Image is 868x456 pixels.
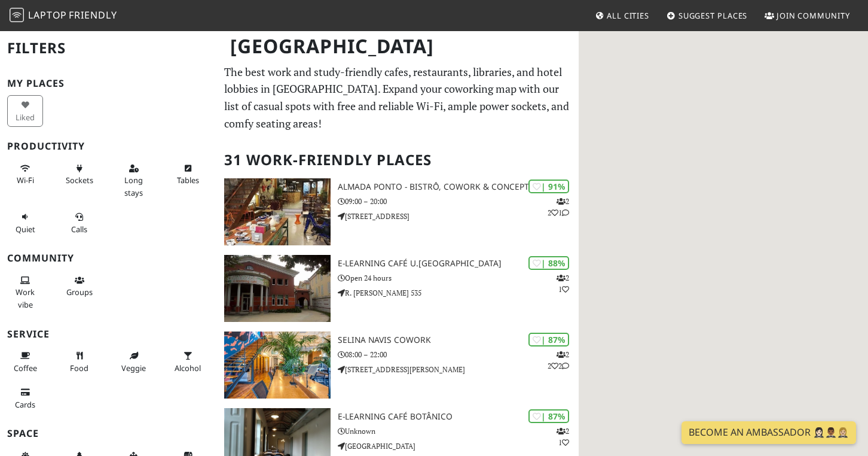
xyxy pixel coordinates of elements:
[71,224,87,235] span: Video/audio calls
[217,255,579,322] a: e-learning Café U.Porto | 88% 21 e-learning Café U.[GEOGRAPHIC_DATA] Open 24 hours R. [PERSON_NAM...
[338,287,579,299] p: R. [PERSON_NAME] 535
[7,78,210,89] h3: My Places
[70,363,88,373] span: Food
[7,270,43,314] button: Work vibe
[7,253,210,264] h3: Community
[557,272,569,295] p: 2 1
[338,349,579,360] p: 08:00 – 22:00
[7,382,43,414] button: Cards
[7,346,43,378] button: Coffee
[338,196,579,207] p: 09:00 – 20:00
[548,196,569,218] p: 2 2 1
[338,440,579,452] p: [GEOGRAPHIC_DATA]
[170,346,206,378] button: Alcohol
[224,142,571,178] h2: 31 Work-Friendly Places
[16,287,35,309] span: People working
[175,363,201,373] span: Alcohol
[7,141,210,152] h3: Productivity
[338,211,579,222] p: [STREET_ADDRESS]
[62,207,97,239] button: Calls
[7,428,210,439] h3: Space
[760,5,855,26] a: Join Community
[14,363,37,373] span: Coffee
[7,329,210,340] h3: Service
[69,8,117,22] span: Friendly
[15,399,35,410] span: Credit cards
[224,255,331,322] img: e-learning Café U.Porto
[548,349,569,372] p: 2 2 2
[678,10,748,21] span: Suggest Places
[121,363,146,373] span: Veggie
[221,30,576,63] h1: [GEOGRAPHIC_DATA]
[662,5,753,26] a: Suggest Places
[338,412,579,422] h3: E-learning Café Botânico
[338,182,579,192] h3: Almada Ponto - Bistrô, Cowork & Concept Store
[62,159,97,190] button: Sockets
[16,224,35,235] span: Quiet
[62,270,97,302] button: Groups
[7,207,43,239] button: Quiet
[217,178,579,245] a: Almada Ponto - Bistrô, Cowork & Concept Store | 91% 221 Almada Ponto - Bistrô, Cowork & Concept S...
[338,272,579,284] p: Open 24 hours
[66,287,93,297] span: Group tables
[590,5,654,26] a: All Cities
[62,346,97,378] button: Food
[66,175,93,186] span: Power sockets
[681,421,856,444] a: Become an Ambassador 🤵🏻‍♀️🤵🏾‍♂️🤵🏼‍♀️
[528,409,569,423] div: | 87%
[338,364,579,375] p: [STREET_ADDRESS][PERSON_NAME]
[17,175,34,186] span: Stable Wi-Fi
[10,5,117,26] a: LaptopFriendly LaptopFriendly
[528,333,569,346] div: | 87%
[777,10,850,21] span: Join Community
[28,8,67,22] span: Laptop
[217,332,579,399] a: Selina Navis CoWork | 87% 222 Selina Navis CoWork 08:00 – 22:00 [STREET_ADDRESS][PERSON_NAME]
[338,335,579,345] h3: Selina Navis CoWork
[7,30,210,66] h2: Filters
[224,63,571,132] p: The best work and study-friendly cafes, restaurants, libraries, and hotel lobbies in [GEOGRAPHIC_...
[7,159,43,190] button: Wi-Fi
[124,175,143,197] span: Long stays
[224,332,331,399] img: Selina Navis CoWork
[528,256,569,270] div: | 88%
[557,425,569,448] p: 2 1
[338,259,579,269] h3: e-learning Café U.[GEOGRAPHIC_DATA]
[177,175,199,186] span: Work-friendly tables
[528,180,569,193] div: | 91%
[338,425,579,437] p: Unknown
[116,159,152,202] button: Long stays
[10,8,24,22] img: LaptopFriendly
[607,10,649,21] span: All Cities
[224,178,331,245] img: Almada Ponto - Bistrô, Cowork & Concept Store
[116,346,152,378] button: Veggie
[170,159,206,190] button: Tables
